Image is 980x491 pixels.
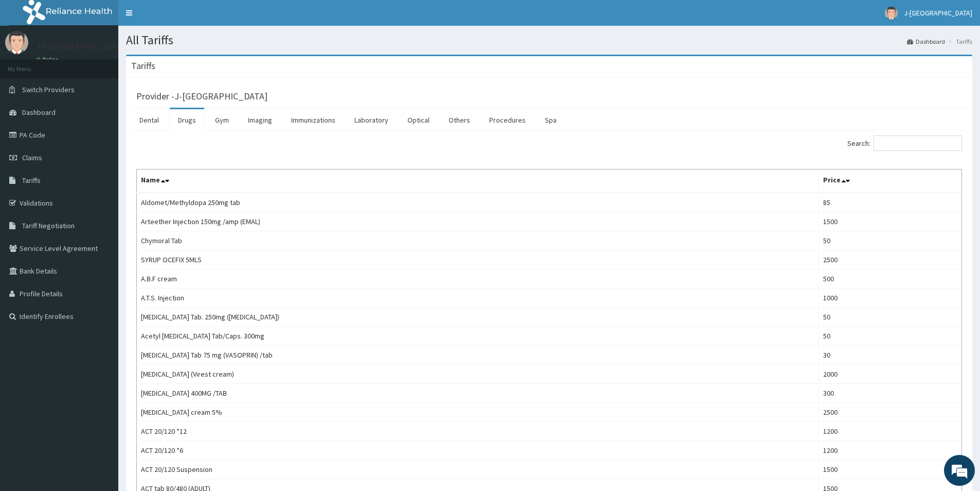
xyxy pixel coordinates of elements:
h3: Tariffs [131,61,155,71]
a: Others [440,109,478,131]
td: Arteether Injection 150mg /amp (EMAL) [137,212,819,231]
a: Online [36,56,61,63]
td: 30 [819,346,962,365]
img: User Image [5,31,28,54]
textarea: Type your message and hit 'Enter' [5,281,196,317]
td: 1000 [819,289,962,308]
td: 300 [819,384,962,403]
td: 85 [819,193,962,212]
td: 50 [819,327,962,346]
a: Imaging [240,109,280,131]
td: A.T.S. Injection [137,289,819,308]
span: Tariffs [22,176,41,185]
td: 50 [819,308,962,327]
td: 1200 [819,422,962,441]
input: Search: [874,136,962,151]
img: d_794563401_company_1708531726252_794563401 [19,52,42,77]
p: J-[GEOGRAPHIC_DATA] [36,42,129,51]
th: Price [819,170,962,193]
a: Gym [207,109,237,131]
a: Spa [537,109,565,131]
span: We're online! [60,130,142,234]
td: A.B.F cream [137,269,819,289]
td: 1200 [819,441,962,460]
td: ACT 20/120 *6 [137,441,819,460]
span: Switch Providers [22,85,75,94]
span: Tariff Negotiation [22,221,75,230]
a: Dashboard [907,37,945,46]
span: J-[GEOGRAPHIC_DATA] [904,8,972,18]
td: [MEDICAL_DATA] cream 5% [137,403,819,422]
span: Claims [22,153,42,162]
td: 2500 [819,403,962,422]
td: 1500 [819,212,962,231]
li: Tariffs [946,37,972,46]
a: Immunizations [283,109,344,131]
h3: Provider - J-[GEOGRAPHIC_DATA] [136,92,268,101]
div: Minimize live chat window [169,5,193,30]
div: Chat with us now [54,58,173,71]
td: Chymoral Tab [137,231,819,250]
h1: All Tariffs [126,33,972,47]
td: [MEDICAL_DATA] 400MG /TAB [137,384,819,403]
td: [MEDICAL_DATA] Tab 75 mg (VASOPRIN) /tab [137,346,819,365]
a: Dental [131,109,167,131]
td: [MEDICAL_DATA] (Virest cream) [137,365,819,384]
td: 2000 [819,365,962,384]
img: User Image [885,7,898,20]
td: Acetyl [MEDICAL_DATA] Tab/Caps. 300mg [137,327,819,346]
a: Optical [399,109,438,131]
a: Procedures [481,109,534,131]
label: Search: [847,136,962,151]
a: Drugs [170,109,204,131]
td: 1500 [819,460,962,479]
td: [MEDICAL_DATA] Tab. 250mg ([MEDICAL_DATA]) [137,308,819,327]
td: ACT 20/120 *12 [137,422,819,441]
td: ACT 20/120 Suspension [137,460,819,479]
th: Name [137,170,819,193]
td: 2500 [819,250,962,269]
td: 500 [819,269,962,289]
td: SYRUP OCEFIX 5MLS [137,250,819,269]
td: Aldomet/Methyldopa 250mg tab [137,193,819,212]
span: Dashboard [22,108,56,117]
td: 50 [819,231,962,250]
a: Laboratory [346,109,397,131]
